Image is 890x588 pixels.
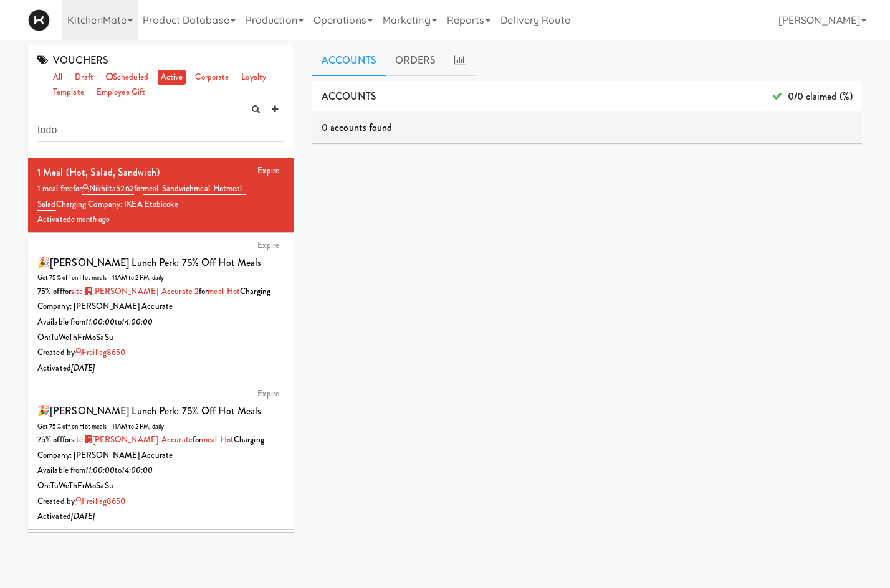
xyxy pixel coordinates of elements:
span: for [37,183,246,211]
a: loyalty [238,70,269,85]
span: for [193,434,234,445]
a: ORDERS [386,45,446,76]
span: Activated [37,362,95,374]
a: meal-salad [37,183,246,211]
span: Activated [37,510,95,522]
span: ACCOUNTS [322,89,376,103]
span: for [73,183,134,195]
span: We [59,480,69,491]
a: corporate [192,70,232,85]
span: Sa [96,331,104,343]
span: On: [37,480,50,491]
a: all [50,70,65,85]
a: site:[PERSON_NAME]-Accurate [71,434,193,445]
a: nikhilta5262 [82,183,133,195]
input: Search vouchers [37,119,284,142]
a: meal-hot [201,434,234,445]
img: Micromart [28,9,50,31]
a: template [50,85,87,100]
span: Mo [85,331,96,343]
span: Su [105,331,113,343]
span: Activated [37,213,110,225]
span: Charging Company: [PERSON_NAME] Accurate [37,434,264,461]
a: employee gift [93,85,148,100]
div: 1 meal free [37,181,284,212]
span: Charging Company: IKEA Etobicoke [56,198,178,210]
a: Accounts [312,45,386,76]
div: 75% off [37,284,284,315]
i: [DATE] [71,362,95,374]
span: Available from [37,316,85,328]
div: Get 75% off on Hot meals - 11AM to 2PM, daily [37,420,284,433]
span: VOUCHERS [37,53,108,67]
div: 🎉[PERSON_NAME] Lunch Perk: 75% off Hot Meals [37,402,261,420]
a: site:[PERSON_NAME]-Accurate 2 [71,285,199,297]
i: 11:00:00 [85,464,115,476]
span: to [115,464,122,476]
div: 75% off [37,432,284,463]
span: Created by [37,495,125,507]
a: Expire [257,239,279,251]
span: Th [69,331,77,343]
a: scheduled [103,70,151,85]
a: active [158,70,186,85]
li: Expire🎉[PERSON_NAME] Lunch Perk: 75% off Hot MealsGet 75% off on Hot meals - 11AM to 2PM, daily75... [28,233,294,381]
li: Expire🎉[PERSON_NAME] Lunch Perk: 75% off Hot MealsGet 75% off on Hot meals - 11AM to 2PM, daily75... [28,381,294,529]
span: On: [37,331,50,343]
span: Mo [85,480,96,491]
a: meal-hot [194,183,226,195]
span: Tu [50,331,58,343]
span: Tu [50,480,58,491]
span: Su [105,480,113,491]
i: 14:00:00 [122,464,153,476]
span: Sa [96,480,104,491]
span: Fr [77,480,85,491]
div: 0 accounts found [312,112,862,143]
a: meal-hot [208,285,240,297]
li: Expire1 Meal (hot, salad, sandwich)1 meal freefornikhilta5262formeal-sandwichmeal-hotmeal-saladCh... [28,158,294,233]
span: for [199,285,240,297]
span: Th [69,480,77,491]
i: [DATE] [71,510,95,522]
a: draft [72,70,97,85]
span: Created by [37,346,125,358]
a: meal-sandwich [143,183,194,195]
i: 14:00:00 [122,316,153,328]
i: 11:00:00 [85,316,115,328]
i: a month ago [71,213,110,225]
span: 0/0 claimed (%) [772,87,853,106]
div: 1 Meal (hot, salad, sandwich) [37,163,160,182]
a: Expire [257,164,279,176]
span: Fr [77,331,85,343]
span: We [59,331,69,343]
a: freillag8650 [75,346,125,358]
a: Expire [257,387,279,399]
div: 🎉[PERSON_NAME] Lunch Perk: 75% off Hot Meals [37,254,261,272]
span: Available from [37,464,85,476]
div: Get 75% off on Hot meals - 11AM to 2PM, daily [37,272,284,284]
a: freillag8650 [75,495,125,507]
span: to [115,316,122,328]
span: for [62,285,199,297]
span: for [62,434,193,445]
